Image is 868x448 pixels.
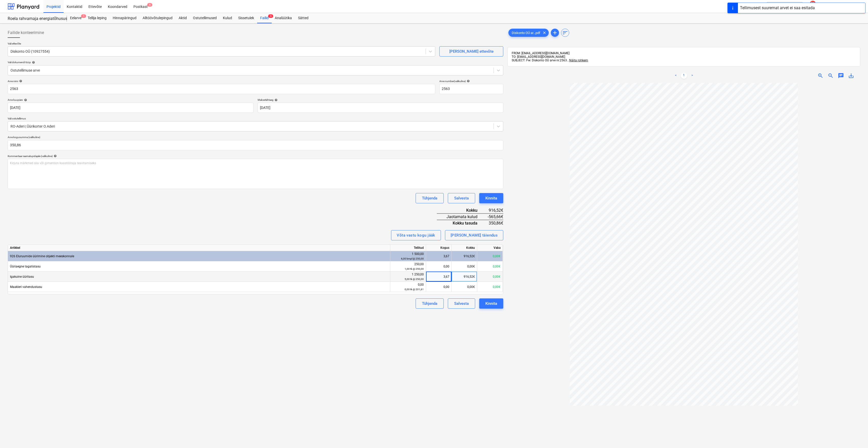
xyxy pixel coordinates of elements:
[8,117,503,121] p: Vali ostutellimus
[8,61,503,64] div: Vali dokumendi tüüp
[562,30,568,36] span: sort
[268,14,273,18] span: 5
[689,73,695,79] a: Next page
[452,251,477,261] div: 916,52€
[8,84,435,94] input: Arve nimi
[8,136,503,140] p: Arve kogusumma (valikuline)
[449,48,494,55] div: [PERSON_NAME] ettevõte
[272,13,295,23] a: Analüütika
[140,13,176,23] a: Alltöövõtulepingud
[8,103,254,113] input: Arve kuupäeva pole määratud.
[258,103,504,113] input: Tähtaega pole määratud
[390,245,426,251] div: Tellitud
[295,13,312,23] a: Sätted
[681,73,687,79] a: Page 1 is your current page
[110,13,140,23] a: Hinnapäringud
[448,298,475,309] button: Salvesta
[452,282,477,292] div: 0,00€
[257,13,272,23] a: Failid5
[817,73,824,79] span: zoom_in
[8,42,435,46] p: Vali ettevõte
[416,193,444,203] button: Tühjenda
[512,51,569,55] span: FROM: [EMAIL_ADDRESS][DOMAIN_NAME]
[485,195,497,201] div: Kinnita
[454,300,469,307] div: Salvesta
[273,98,278,102] span: help
[401,257,424,260] small: 6,00 kmpl @ 250,00
[437,214,486,220] div: Jaotamata kulud
[439,46,503,57] button: [PERSON_NAME] ettevõte
[392,252,424,261] div: 1 500,00
[428,272,449,282] div: 3,67
[405,267,424,270] small: 1,00 tk @ 250,00
[552,30,558,36] span: add
[437,220,486,226] div: Kokku tasuda
[405,288,424,291] small: 0,00 tk @ 201,61
[81,14,86,18] span: 1
[8,261,390,272] div: Üüriaegne tagatistasu
[426,245,452,251] div: Kogus
[8,272,390,282] div: Igakuine üüritasu
[512,59,567,62] span: SUBJECT: Fw: Diskonto OÜ arve nr.2563
[176,13,190,23] a: Aktid
[190,13,220,23] div: Ostutellimused
[53,154,57,158] span: help
[448,193,475,203] button: Salvesta
[23,98,27,102] span: help
[477,245,503,251] div: Vaba
[31,61,35,64] span: help
[10,254,74,258] span: 926 Eluruumide üürimine objekti meeskonnale
[422,300,437,307] div: Tühjenda
[477,261,503,272] div: 0,00€
[439,84,503,94] input: Arve number
[848,73,854,79] span: save_alt
[477,272,503,282] div: 0,00€
[452,272,477,282] div: 916,52€
[8,140,503,150] input: Arve kogusumma (valikuline)
[18,80,22,83] span: help
[428,282,449,292] div: 0,00
[235,13,257,23] a: Sissetulek
[828,73,834,79] span: zoom_out
[509,31,543,35] span: Diskonto OÜ ar...pdf
[437,207,486,214] div: Kokku
[569,59,588,62] span: Näita rohkem
[8,30,44,36] span: Failide konteerimine
[445,230,503,240] button: [PERSON_NAME] täiendus
[451,232,498,239] div: [PERSON_NAME] täiendus
[567,59,588,62] span: ...
[541,30,547,36] span: clear
[392,272,424,282] div: 1 250,00
[85,13,110,23] a: Tellija leping
[466,80,470,83] span: help
[428,261,449,272] div: 0,00
[220,13,235,23] a: Kulud
[8,16,61,21] div: Roela rahvamaja energiatõhususe ehitustööd [ROELA]
[392,262,424,271] div: 250,00
[67,13,85,23] div: Eelarve
[486,207,503,214] div: 916,52€
[391,230,441,240] button: Võta vastu kogu jääk
[258,98,504,102] div: Maksetähtaeg
[512,55,565,59] span: TO: [EMAIL_ADDRESS][DOMAIN_NAME]
[8,98,254,102] div: Arve kuupäev
[486,214,503,220] div: -565,66€
[479,298,503,309] button: Kinnita
[740,5,815,11] div: Tellimusest suuremat arvet ei saa esitada
[422,195,437,201] div: Tühjenda
[8,154,503,158] div: Kommentaar raamatupidajale (valikuline)
[454,195,469,201] div: Salvesta
[428,251,449,261] div: 3,67
[486,220,503,226] div: 350,86€
[416,298,444,309] button: Tühjenda
[8,80,435,83] div: Arve nimi
[392,282,424,292] div: 0,00
[477,282,503,292] div: 0,00€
